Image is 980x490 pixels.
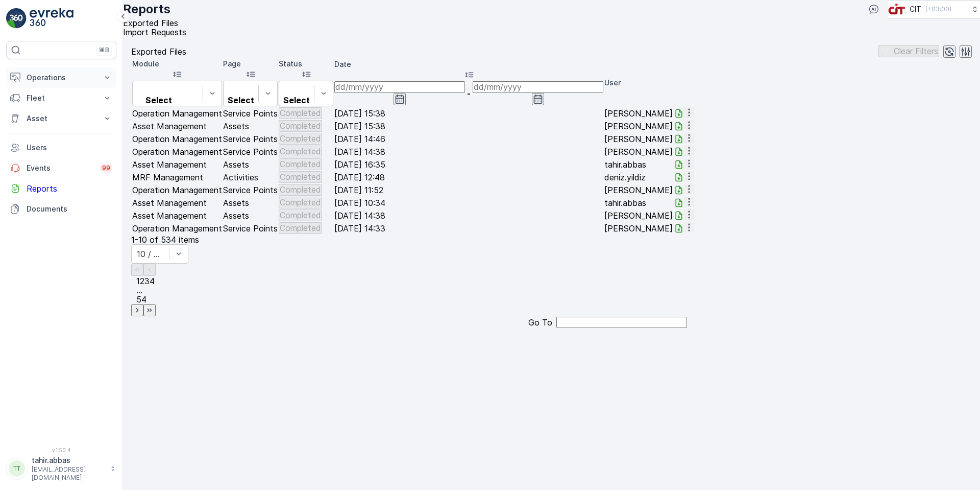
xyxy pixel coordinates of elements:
button: Completed [279,146,322,157]
button: TTtahir.abbas[EMAIL_ADDRESS][DOMAIN_NAME] [6,455,116,482]
p: Fleet [27,93,96,103]
p: Asset [27,113,96,124]
p: Service Points [223,185,278,195]
div: TT [9,460,25,477]
p: [PERSON_NAME] [604,211,673,220]
p: Operation Management [132,147,222,156]
p: Operation Management [132,109,222,118]
button: Completed [279,209,322,221]
p: Status [279,59,333,69]
span: Exported Files [123,18,178,28]
p: [EMAIL_ADDRESS][DOMAIN_NAME] [32,465,105,482]
p: Reports [27,184,112,193]
span: 4 [150,276,155,286]
p: Clear Filters [894,46,938,56]
p: Completed [280,172,321,181]
p: Reports [123,1,170,17]
span: 1 [136,276,140,286]
td: [DATE] 14:46 [334,133,603,145]
p: Service Points [223,147,278,156]
input: dd/mm/yyyy [334,81,465,92]
p: tahir.abbas [604,198,673,207]
p: tahir.abbas [604,160,673,169]
button: Fleet [6,88,116,108]
p: Users [27,143,112,153]
p: Completed [280,211,321,220]
p: Select [228,96,254,105]
p: [PERSON_NAME] [604,147,673,156]
p: Service Points [223,134,278,144]
p: Service Points [223,109,278,118]
td: [DATE] 15:38 [334,107,603,119]
p: ... [136,286,967,295]
button: Completed [279,158,322,170]
p: 99 [102,164,110,172]
p: Completed [280,198,321,207]
td: [DATE] 14:38 [334,146,603,157]
p: Assets [223,122,278,131]
p: [PERSON_NAME] [604,224,673,233]
button: Completed [279,120,322,131]
td: [DATE] 12:48 [334,171,603,183]
p: Page [223,59,278,69]
p: [PERSON_NAME] [604,109,673,118]
span: 3 [144,276,150,286]
td: [DATE] 16:35 [334,158,603,170]
p: - [467,89,471,98]
p: Documents [27,204,112,214]
span: 2 [140,276,144,286]
p: CIT [910,4,921,14]
p: Date [334,59,603,69]
p: Activities [223,173,278,182]
a: Documents [6,199,116,219]
p: Completed [280,108,321,118]
button: Completed [279,133,322,144]
td: [DATE] 11:52 [334,184,603,196]
p: Completed [280,159,321,169]
p: Service Points [223,224,278,233]
p: Completed [280,147,321,156]
span: v 1.50.4 [6,447,116,453]
p: Completed [280,223,321,232]
input: dd/mm/yyyy [473,81,603,92]
img: cit-logo_pOk6rL0.png [888,4,905,15]
td: [DATE] 14:33 [334,222,603,234]
p: Exported Files [131,47,186,56]
td: [DATE] 14:38 [334,209,603,221]
p: tahir.abbas [32,455,105,465]
a: Users [6,137,116,158]
p: [PERSON_NAME] [604,185,673,195]
p: Events [27,163,94,173]
button: Operations [6,67,116,88]
p: ( +03:00 ) [925,5,951,13]
td: [DATE] 10:34 [334,197,603,208]
p: 1-10 of 534 items [131,235,199,244]
a: Events99 [6,158,116,178]
img: logo [6,8,27,29]
span: Go To [528,318,552,327]
a: Reports [6,178,116,199]
p: Completed [280,185,321,194]
button: Completed [279,222,322,234]
button: Completed [279,171,322,182]
p: ⌘B [99,46,109,54]
p: MRF Management [132,173,222,182]
p: User [604,78,673,88]
p: Asset Management [132,122,222,131]
p: Completed [280,134,321,143]
td: [DATE] 15:38 [334,120,603,132]
button: Completed [279,197,322,208]
p: Asset Management [132,160,222,169]
p: Operations [27,73,96,83]
p: [PERSON_NAME] [604,122,673,131]
p: Asset Management [132,211,222,220]
p: Select [283,96,310,105]
span: Import Requests [123,27,186,37]
p: Select [137,96,181,105]
p: Assets [223,198,278,207]
p: Operation Management [132,224,222,233]
button: Completed [279,184,322,195]
p: deniz.yildiz [604,173,673,182]
button: Completed [279,107,322,119]
p: Module [132,59,222,69]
